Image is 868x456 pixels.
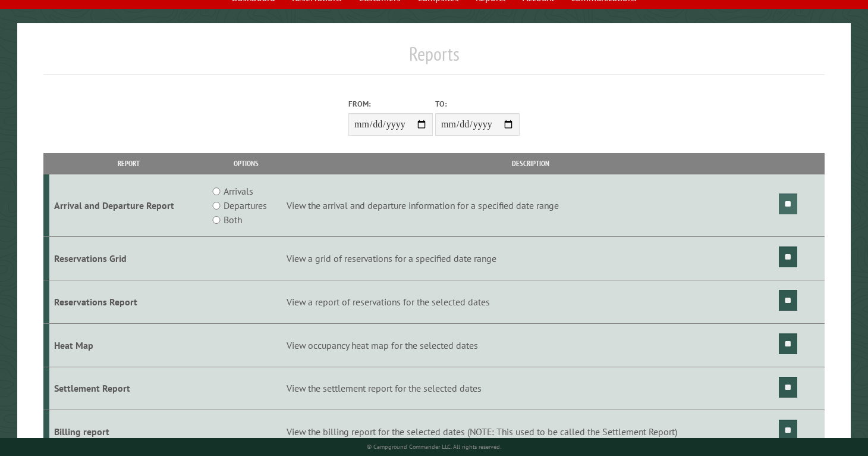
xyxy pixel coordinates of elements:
td: View the arrival and departure information for a specified date range [284,174,777,237]
h1: Reports [43,42,825,75]
label: Departures [224,198,267,213]
td: View the settlement report for the selected dates [284,367,777,410]
td: View occupancy heat map for the selected dates [284,323,777,367]
td: Reservations Grid [49,237,207,280]
th: Report [49,153,207,174]
td: View a report of reservations for the selected dates [284,280,777,323]
th: Options [207,153,284,174]
td: Heat Map [49,323,207,367]
label: To: [435,98,520,110]
label: From: [348,98,433,110]
td: View a grid of reservations for a specified date range [284,237,777,280]
th: Description [284,153,777,174]
td: Billing report [49,410,207,454]
td: View the billing report for the selected dates (NOTE: This used to be called the Settlement Report) [284,410,777,454]
td: Arrival and Departure Report [49,174,207,237]
td: Reservations Report [49,280,207,323]
small: © Campground Commander LLC. All rights reserved. [367,443,501,451]
label: Both [224,213,242,227]
td: Settlement Report [49,367,207,410]
label: Arrivals [224,184,253,198]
